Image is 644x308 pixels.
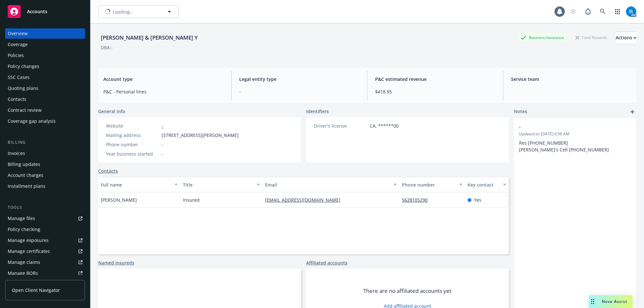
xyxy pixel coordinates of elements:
[567,5,580,18] a: Start snowing
[183,181,253,188] div: Title
[474,197,481,203] span: Yes
[8,83,38,93] div: Quoting plans
[5,50,85,61] a: Policies
[98,177,180,192] button: Full name
[27,9,47,14] span: Accounts
[5,246,85,256] a: Manage certificates
[5,61,85,72] a: Policy changes
[5,170,85,180] a: Account charges
[106,150,159,157] div: Year business started
[306,259,347,266] a: Affiliated accounts
[8,235,49,245] div: Manage exposures
[514,118,636,158] div: -Updated on [DATE] 6:56 AMRes [PHONE_NUMBER] [PERSON_NAME]'s Cell [PHONE_NUMBER]
[101,197,137,203] span: [PERSON_NAME]
[106,122,159,129] div: Website
[12,287,60,294] span: Open Client Navigator
[5,224,85,235] a: Policy checking
[8,94,26,104] div: Contacts
[8,246,50,256] div: Manage certificates
[98,34,200,42] div: [PERSON_NAME] & [PERSON_NAME] Y
[517,34,567,42] div: Business Insurance
[103,88,223,95] span: P&C - Personal lines
[8,257,40,267] div: Manage claims
[375,88,495,95] span: $418.95
[8,148,25,159] div: Invoices
[572,34,611,42] div: Total Rewards
[98,259,134,266] a: Named insureds
[5,213,85,224] a: Manage files
[8,268,38,278] div: Manage BORs
[519,123,614,130] span: -
[363,287,451,295] span: There are no affiliated accounts yet
[5,105,85,115] a: Contract review
[511,76,631,82] span: Service team
[5,235,85,245] a: Manage exposures
[8,39,28,50] div: Coverage
[5,39,85,50] a: Coverage
[98,5,179,18] button: Loading...
[8,61,39,72] div: Policy changes
[5,159,85,169] a: Billing updates
[8,181,45,191] div: Installment plans
[98,168,118,174] a: Contacts
[101,44,113,51] div: DBA: -
[629,108,636,116] a: add
[519,131,631,137] span: Updated on [DATE] 6:56 AM
[468,181,499,188] div: Key contact
[5,116,85,126] a: Coverage gap analysis
[8,213,35,224] div: Manage files
[375,76,495,82] span: P&C estimated revenue
[582,5,594,18] a: Report a Bug
[5,28,85,39] a: Overview
[183,197,200,203] span: Insured
[8,224,40,235] div: Policy checking
[465,177,509,192] button: Key contact
[589,295,632,308] button: Nova Assist
[314,122,367,129] div: Driver's license
[519,140,631,153] p: Res [PHONE_NUMBER] [PERSON_NAME]'s Cell [PHONE_NUMBER]
[239,76,359,82] span: Legal entity type
[8,116,56,126] div: Coverage gap analysis
[402,181,455,188] div: Phone number
[8,72,30,82] div: SSC Cases
[5,83,85,93] a: Quoting plans
[8,28,28,39] div: Overview
[106,132,159,139] div: Mailing address
[5,148,85,159] a: Invoices
[98,108,125,115] span: General info
[113,8,134,15] span: Loading...
[162,123,163,129] a: -
[611,5,624,18] a: Switch app
[5,204,85,211] div: Tools
[180,177,262,192] button: Title
[399,177,465,192] button: Phone number
[8,159,40,169] div: Billing updates
[239,88,359,95] span: -
[265,181,390,188] div: Email
[5,72,85,82] a: SSC Cases
[8,170,43,180] div: Account charges
[626,6,636,17] img: photo
[589,295,597,308] div: Drag to move
[262,177,399,192] button: Email
[5,94,85,104] a: Contacts
[5,257,85,267] a: Manage claims
[8,105,42,115] div: Contract review
[265,197,346,203] a: [EMAIL_ADDRESS][DOMAIN_NAME]
[101,181,171,188] div: Full name
[106,141,159,148] div: Phone number
[5,139,85,146] div: Billing
[616,31,636,44] button: Actions
[596,5,609,18] a: Search
[162,141,163,148] span: -
[162,132,239,139] span: [STREET_ADDRESS][PERSON_NAME]
[5,3,85,21] a: Accounts
[514,108,527,116] span: Notes
[8,50,24,61] div: Policies
[402,197,433,203] a: 5628105290
[306,108,329,115] span: Identifiers
[602,299,627,304] span: Nova Assist
[162,150,163,157] span: -
[5,268,85,278] a: Manage BORs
